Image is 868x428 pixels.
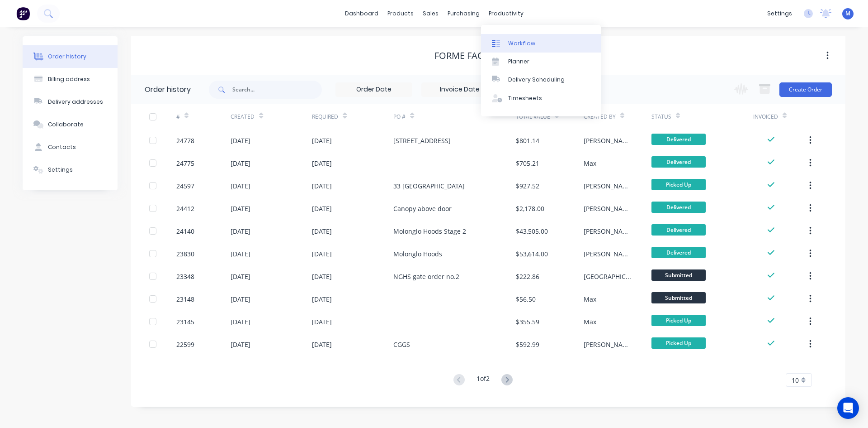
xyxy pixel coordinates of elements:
div: productivity [484,7,528,20]
div: 24775 [176,159,194,168]
div: Created [231,113,255,121]
div: $2,178.00 [516,204,544,213]
button: Collaborate [23,113,118,136]
div: Settings [48,166,73,174]
div: Order history [145,84,191,95]
div: [DATE] [231,204,250,213]
span: Picked Up [651,179,706,190]
div: [DATE] [231,340,250,349]
div: 23830 [176,249,194,259]
div: CGGS [393,340,410,349]
span: Picked Up [651,337,706,349]
div: Invoiced [753,104,807,129]
div: [DATE] [312,136,332,145]
div: Timesheets [508,94,542,102]
img: Factory [16,7,30,20]
div: [DATE] [312,340,332,349]
div: PO # [393,113,406,121]
div: Workflow [508,39,535,48]
div: [DATE] [312,272,332,281]
div: Collaborate [48,120,84,129]
div: 22599 [176,340,194,349]
div: $592.99 [516,340,539,349]
a: Planner [481,53,601,71]
div: Created [231,104,312,129]
div: 33 [GEOGRAPHIC_DATA] [393,181,465,191]
div: [DATE] [312,317,332,327]
button: Contacts [23,136,118,159]
div: $705.21 [516,159,539,168]
div: $355.59 [516,317,539,327]
div: [DATE] [312,294,332,304]
div: [DATE] [231,136,250,145]
div: Max [584,294,596,304]
div: # [176,104,231,129]
button: Order history [23,45,118,68]
div: Molonglo Hoods [393,249,442,259]
div: 23145 [176,317,194,327]
a: Workflow [481,34,601,52]
div: Status [651,113,671,121]
span: Submitted [651,292,706,303]
div: Molonglo Hoods Stage 2 [393,226,466,236]
button: Settings [23,159,118,181]
div: settings [763,7,797,20]
div: [DATE] [312,249,332,259]
div: # [176,113,180,121]
div: Delivery Scheduling [508,76,565,84]
div: [PERSON_NAME] [584,204,633,213]
div: 1 of 2 [476,374,490,387]
span: Delivered [651,247,706,258]
input: Invoice Date [422,83,498,96]
div: 24412 [176,204,194,213]
div: Planner [508,58,529,66]
div: Created By [584,104,651,129]
div: $56.50 [516,294,536,304]
span: Picked Up [651,315,706,326]
div: $222.86 [516,272,539,281]
div: Required [312,104,393,129]
div: NGHS gate order no.2 [393,272,459,281]
div: $53,614.00 [516,249,548,259]
div: [PERSON_NAME] [584,249,633,259]
div: Delivery addresses [48,98,103,106]
span: M [845,10,850,18]
div: Max [584,317,596,327]
div: [DATE] [312,226,332,236]
div: Max [584,159,596,168]
input: Search... [232,81,322,99]
div: Billing address [48,75,90,83]
div: 24778 [176,136,194,145]
div: [PERSON_NAME] [584,340,633,349]
div: 23148 [176,294,194,304]
div: [DATE] [312,159,332,168]
div: 24597 [176,181,194,191]
div: $927.52 [516,181,539,191]
div: Canopy above door [393,204,452,213]
div: FORME FACADES PTY LTD [434,50,542,61]
div: 24140 [176,226,194,236]
a: Delivery Scheduling [481,71,601,89]
button: Billing address [23,68,118,91]
div: [PERSON_NAME] [584,226,633,236]
span: Submitted [651,269,706,281]
span: Delivered [651,202,706,213]
div: 23348 [176,272,194,281]
div: PO # [393,104,515,129]
div: Order history [48,53,86,61]
div: Open Intercom Messenger [837,397,859,419]
div: [DATE] [231,159,250,168]
div: [STREET_ADDRESS] [393,136,451,145]
a: Timesheets [481,89,601,107]
div: sales [418,7,443,20]
div: [DATE] [231,272,250,281]
div: [DATE] [231,181,250,191]
div: [DATE] [231,294,250,304]
div: $43,505.00 [516,226,548,236]
div: $801.14 [516,136,539,145]
div: Required [312,113,338,121]
div: [GEOGRAPHIC_DATA] [584,272,633,281]
div: [PERSON_NAME] [584,181,633,191]
div: purchasing [443,7,484,20]
div: [DATE] [231,317,250,327]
